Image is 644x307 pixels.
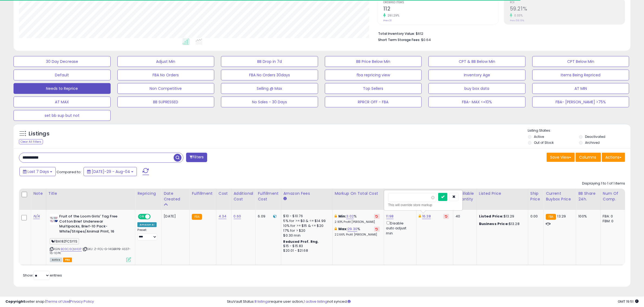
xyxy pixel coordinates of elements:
[186,153,207,162] button: Filters
[383,6,498,13] h2: 112
[283,214,328,219] div: $10 - $10.76
[579,155,596,160] span: Columns
[386,13,399,18] small: 261.29%
[338,226,348,231] b: Max:
[63,258,72,262] span: FBA
[534,134,544,139] label: Active
[50,258,62,262] span: All listings currently available for purchase on Amazon
[335,227,380,237] div: %
[528,128,630,133] p: Listing States:
[255,299,269,304] a: 8 listings
[258,191,279,202] div: Fulfillment Cost
[335,214,337,218] i: This overrides the store level min markup for this listing
[532,70,629,80] button: Items Being Repriced
[532,97,629,107] button: FBA- [PERSON_NAME] >75%
[19,167,56,176] button: Last 7 Days
[117,56,214,67] button: Adjust Min
[530,191,541,202] div: Ship Price
[386,214,394,219] a: 11.98
[5,299,25,304] strong: Copyright
[602,153,625,162] button: Actions
[455,191,474,202] div: Fulfillable Quantity
[50,247,131,255] span: | SKU: Z-FOL-G-14GBRPB-ASST-16-10PK
[428,83,526,94] button: buy box data
[325,97,422,107] button: RPRCR OFF - FBA
[117,83,214,94] button: Non Competitive
[137,222,156,227] div: Amazon AI
[14,110,111,121] button: set bb sup but not
[304,299,327,304] a: 1 active listing
[221,83,318,94] button: Selling @ Max
[510,6,625,13] h2: 59.21%
[335,214,380,224] div: %
[335,233,380,237] p: 22.66% Profit [PERSON_NAME]
[325,56,422,67] button: BB Price Below Min
[603,219,621,224] div: FBM: 0
[33,191,44,196] div: Note
[386,220,412,236] div: Disable auto adjust min
[234,214,241,219] a: 0.60
[14,97,111,107] button: AT MAX
[325,83,422,94] button: Top Sellers
[512,13,523,18] small: 0.03%
[283,244,328,248] div: $15 - $15.83
[283,219,328,223] div: 5% for >= $0 & <= $14.99
[585,140,600,145] label: Archived
[221,97,318,107] button: No Sales - 30 Days
[283,196,287,201] small: Amazon Fees.
[510,19,524,22] small: Prev: 59.19%
[428,97,526,107] button: FBA- MAX <=10%
[283,228,328,233] div: 17% for > $20
[5,299,94,304] div: seller snap | |
[378,31,415,36] b: Total Inventory Value:
[221,56,318,67] button: BB Drop in 7d
[117,97,214,107] button: BB SUPRESSED
[534,140,554,145] label: Out of Stock
[376,228,378,230] i: Revert to store-level Max Markup
[61,247,82,251] a: B09C6QM43P
[28,169,49,174] span: Last 7 Days
[479,221,524,226] div: $13.28
[378,37,420,42] b: Short Term Storage Fees:
[532,56,629,67] button: CPT Below Min
[219,191,229,196] div: Cost
[219,214,227,219] a: 4.34
[618,299,639,304] span: 2025-08-12 19:51 GMT
[84,167,137,176] button: [DATE]-29 - Aug-04
[335,220,380,224] p: 2.93% Profit [PERSON_NAME]
[137,228,157,240] div: Preset:
[283,191,330,196] div: Amazon Fees
[479,221,509,226] b: Business Price:
[479,214,524,219] div: $13.29
[546,214,556,220] small: FBA
[348,226,357,232] a: 29.30
[335,191,382,196] div: Markup on Total Cost
[46,299,69,304] a: Terms of Use
[383,19,392,22] small: Prev: 31
[164,214,185,219] div: [DATE]
[70,299,94,304] a: Privacy Policy
[557,214,566,219] span: 13.29
[23,273,62,278] span: Show: entries
[388,202,458,208] div: This will override store markup
[50,214,131,261] div: ASIN:
[92,169,130,174] span: [DATE]-29 - Aug-04
[428,70,526,80] button: Inventory Age
[332,189,384,210] th: The percentage added to the cost of goods (COGS) that forms the calculator for Min & Max prices.
[164,191,187,202] div: Date Created
[57,169,81,175] span: Compared to:
[479,214,504,219] b: Listed Price:
[510,1,625,4] span: ROI
[421,37,431,42] span: $0.64
[428,56,526,67] button: CPT & BB Below Min
[532,83,629,94] button: AT MIN
[117,70,214,80] button: FBA No Orders
[283,223,328,228] div: 10% for >= $15 & <= $20
[234,191,253,202] div: Additional Cost
[376,215,378,218] i: Revert to store-level Min Markup
[338,214,346,219] b: Min:
[325,70,422,80] button: fba repricing view
[227,299,639,304] div: SkuVault Status: require user action, not synced.
[346,214,354,219] a: 3.02
[283,239,319,244] b: Reduced Prof. Rng.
